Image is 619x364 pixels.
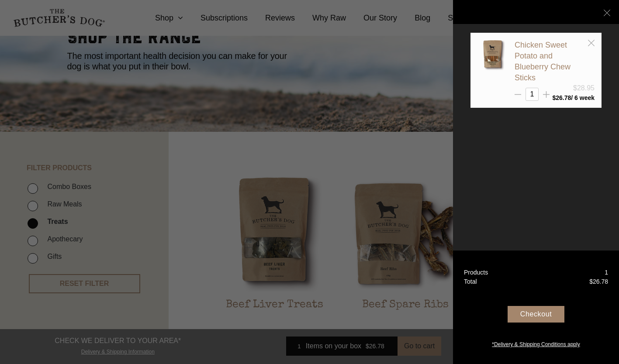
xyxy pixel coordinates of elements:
img: Chicken Sweet Potato and Blueberry Chew Sticks [477,40,508,70]
div: $28.95 [573,83,595,93]
a: *Delivery & Shipping Conditions apply [453,338,619,348]
div: Products [464,268,488,277]
bdi: 26.78 [589,278,608,285]
div: Checkout [508,306,564,323]
span: $ [552,94,556,101]
a: Chicken Sweet Potato and Blueberry Chew Sticks [515,41,571,82]
div: Total [464,277,477,286]
bdi: 26.78 [552,94,571,101]
div: / 6 week [552,95,595,101]
a: Products 1 Total $26.78 Checkout [453,251,619,364]
span: $ [589,278,593,285]
div: 1 [605,268,608,277]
